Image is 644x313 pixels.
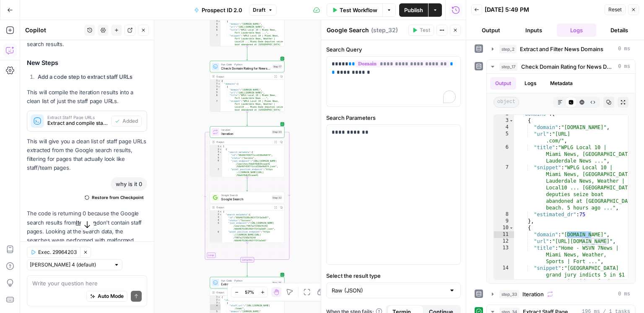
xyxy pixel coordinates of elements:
div: To enrich screen reader interactions, please activate Accessibility in Grammarly extension settings [327,57,460,106]
span: object [493,97,519,108]
div: 6 [210,94,221,100]
button: 0 ms [487,60,635,73]
button: Added [111,116,142,127]
button: Output [471,23,511,37]
button: 0 ms [487,42,635,56]
div: LoopIterationIterationStep 33Output[ { "search_metadata":{ "id":"68d4674597f1ccd336e9b874", "stat... [210,126,284,177]
g: Edge from step_17 to step_33 [247,112,248,126]
span: ( step_32 ) [371,26,398,34]
div: Copilot [25,26,82,34]
span: Toggle code folding, rows 2 through 38 [218,83,220,85]
div: 4 [210,88,221,91]
div: 4 [210,154,222,157]
div: 5 [210,310,221,313]
div: 6 [494,144,514,164]
button: Exec. 29964203 [27,247,80,258]
span: Extract Staff Page URLs [47,115,108,119]
div: 0 ms [487,74,635,283]
div: 2 [210,299,221,302]
div: Complete [210,257,284,263]
button: Output [490,77,516,90]
span: step_33 [499,290,519,298]
div: 13 [494,245,514,265]
div: 1 [210,210,222,213]
button: Reset [605,4,626,15]
strong: Add a code step to extract staff URLs [38,73,132,80]
div: 8 [494,211,514,218]
div: Google SearchGoogle SearchStep 32Output{ "search_metadata":{ "id":"68d4675180c963f73f3a3e87", "st... [210,191,284,243]
span: Check Domain Rating for News Domains [521,62,615,71]
div: 5 [210,157,222,160]
button: Metadata [545,77,578,90]
span: Toggle code folding, rows 1 through 25 [218,296,220,299]
span: 0 ms [618,63,630,70]
div: 1 [210,80,221,83]
div: 5 [210,222,222,230]
div: 6 [210,28,221,34]
span: Iteration [522,290,544,298]
div: 4 [494,124,514,131]
span: Test Workflow [340,6,377,14]
p: This will compile the iteration results into a clean list of just the staff page URLs. [27,88,147,106]
span: Exec. 29964203 [38,248,77,256]
div: 2 [210,83,221,85]
button: Publish [399,3,428,17]
div: 6 [210,160,222,168]
span: Toggle code folding, rows 3 through 6 [218,301,220,304]
span: Toggle code folding, rows 1 through 151 [219,210,222,213]
label: Search Parameters [326,114,461,122]
g: Edge from step_33 to step_32 [247,177,248,191]
div: 4 [210,304,221,310]
button: Prospect ID 2.0 [189,3,247,17]
button: Auto Mode [86,291,127,302]
span: Prospect ID 2.0 [202,6,242,14]
button: Logs [519,77,542,90]
div: 7 [210,100,221,114]
span: Toggle code folding, rows 1 through 793 [219,145,222,148]
span: Restore from Checkpoint [92,194,144,201]
div: Step 17 [272,65,282,69]
div: 3 [210,216,222,219]
div: 5 [210,26,221,28]
div: 4 [210,23,221,26]
g: Edge from step_33-iteration-end to step_34 [247,262,248,277]
span: Reset [608,6,622,13]
span: Test [420,26,430,34]
span: Toggle code folding, rows 2 through 23 [218,299,220,302]
div: Step 33 [272,130,282,134]
span: Run Code · Python [221,279,269,282]
span: Run Code · Python [221,62,270,66]
input: Raw (JSON) [332,286,445,295]
span: Google Search [221,194,270,197]
span: Toggle code folding, rows 10 through 16 [509,225,514,231]
span: Publish [404,6,423,14]
div: Output [216,291,271,295]
button: Restore from Checkpoint [81,192,147,202]
div: Output [216,140,271,144]
div: 1 [210,145,222,148]
span: Draft [253,6,265,14]
button: Details [600,23,639,37]
div: 2 [210,213,222,216]
div: 10 [494,225,514,231]
div: 7 [210,34,221,49]
div: 4 [210,219,222,222]
span: Toggle code folding, rows 2 through 12 [219,213,222,216]
div: 2 [210,148,222,151]
button: Logs [557,23,596,37]
div: Step 34 [272,280,283,285]
label: Select the result type [326,272,461,280]
div: Step 32 [272,195,282,199]
div: 3 [210,20,221,23]
span: Extract Staff Page URLs [221,282,269,287]
span: Toggle code folding, rows 1 through 42 [218,80,220,83]
div: 7 [210,168,222,182]
span: Toggle code folding, rows 3 through 9 [218,85,220,88]
span: step_2 [499,45,517,53]
p: The code is returning 0 because the Google search results from don't contain staff pages. Looking... [27,209,147,271]
label: Search Query [326,45,461,54]
span: Added [122,117,138,125]
div: 11 [494,231,514,238]
span: Check Domain Rating for News Domains [221,66,270,70]
span: 57% [245,289,254,295]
